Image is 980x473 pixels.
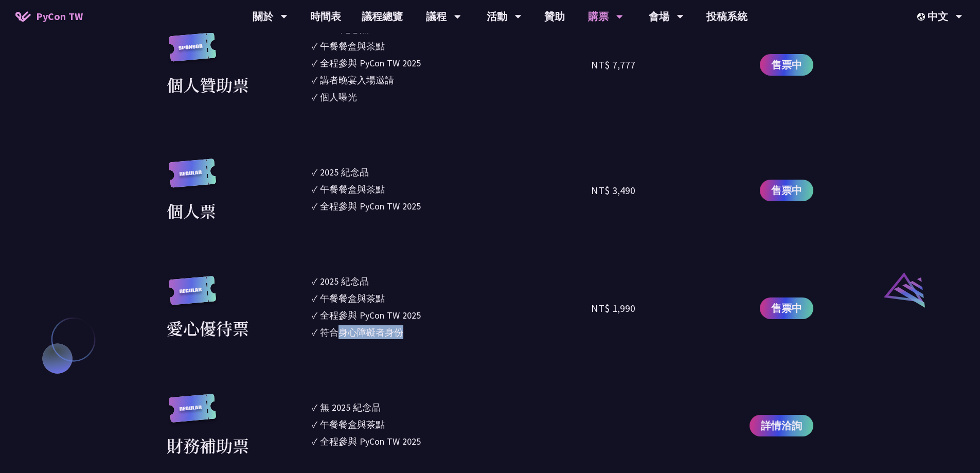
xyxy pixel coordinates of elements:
[320,39,385,53] div: 午餐餐盒與茶點
[320,199,421,213] div: 全程參與 PyCon TW 2025
[167,276,218,316] img: regular.8f272d9.svg
[167,394,218,433] img: regular.8f272d9.svg
[312,73,592,87] li: ✓
[320,56,421,70] div: 全程參與 PyCon TW 2025
[312,39,592,53] li: ✓
[771,57,802,73] span: 售票中
[312,417,592,431] li: ✓
[312,199,592,213] li: ✓
[15,11,31,22] img: Home icon of PyCon TW 2025
[320,325,403,339] div: 符合身心障礙者身份
[320,417,385,431] div: 午餐餐盒與茶點
[320,165,369,179] div: 2025 紀念品
[320,400,381,414] div: 無 2025 紀念品
[320,434,421,448] div: 全程參與 PyCon TW 2025
[591,57,635,73] div: NT$ 7,777
[167,32,218,72] img: sponsor.43e6a3a.svg
[750,415,813,436] a: 詳情洽詢
[320,291,385,305] div: 午餐餐盒與茶點
[591,301,635,316] div: NT$ 1,990
[312,434,592,448] li: ✓
[917,13,928,21] img: Locale Icon
[167,159,218,198] img: regular.8f272d9.svg
[771,183,802,198] span: 售票中
[760,180,813,201] a: 售票中
[320,90,357,104] div: 個人曝光
[312,400,592,414] li: ✓
[760,297,813,319] a: 售票中
[167,198,216,223] div: 個人票
[591,183,635,198] div: NT$ 3,490
[5,4,93,29] a: PyCon TW
[312,90,592,104] li: ✓
[312,308,592,322] li: ✓
[320,73,394,87] div: 講者晚宴入場邀請
[312,56,592,70] li: ✓
[761,418,802,433] span: 詳情洽詢
[36,9,83,24] span: PyCon TW
[312,165,592,179] li: ✓
[312,291,592,305] li: ✓
[320,182,385,196] div: 午餐餐盒與茶點
[760,54,813,76] a: 售票中
[771,301,802,316] span: 售票中
[320,308,421,322] div: 全程參與 PyCon TW 2025
[167,72,249,97] div: 個人贊助票
[312,325,592,339] li: ✓
[312,274,592,288] li: ✓
[320,274,369,288] div: 2025 紀念品
[312,182,592,196] li: ✓
[167,316,249,340] div: 愛心優待票
[167,433,249,458] div: 財務補助票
